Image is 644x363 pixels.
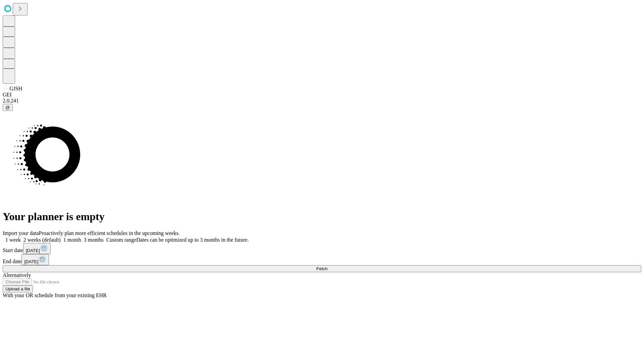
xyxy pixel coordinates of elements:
span: Proactively plan more efficient schedules in the upcoming weeks. [39,230,180,236]
button: Fetch [3,265,641,272]
button: [DATE] [21,254,49,265]
div: GEI [3,92,641,98]
span: [DATE] [26,248,40,253]
span: GJSH [9,86,22,91]
span: Custom range [106,237,136,243]
div: Start date [3,243,641,254]
span: Alternatively [3,272,31,278]
span: @ [5,105,10,110]
span: [DATE] [24,259,38,264]
span: 1 month [63,237,81,243]
button: Upload a file [3,285,33,292]
div: End date [3,254,641,265]
span: With your OR schedule from your existing EHR [3,292,107,298]
span: 3 months [84,237,104,243]
button: [DATE] [23,243,51,254]
h1: Your planner is empty [3,210,641,223]
button: @ [3,104,13,111]
span: Fetch [316,266,327,271]
span: 2 weeks (default) [23,237,61,243]
div: 2.0.241 [3,98,641,104]
span: Import your data [3,230,39,236]
span: 1 week [5,237,21,243]
span: Dates can be optimized up to 3 months in the future. [136,237,249,243]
